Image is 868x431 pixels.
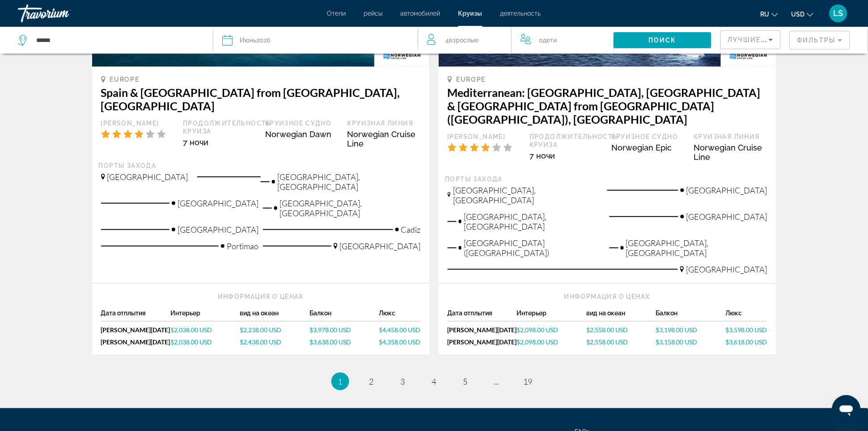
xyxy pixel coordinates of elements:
span: [GEOGRAPHIC_DATA], [GEOGRAPHIC_DATA] [464,212,605,231]
div: Порты захода [99,162,423,170]
span: $2,558.00 USD [587,338,628,346]
button: Поиск [614,32,711,48]
img: ncl.gif [721,46,776,67]
a: Круизы [458,10,483,17]
div: Дата отплытия [448,310,517,322]
div: Люкс [726,310,767,322]
a: рейсы [364,10,383,17]
span: LS [834,9,843,18]
span: 0 [539,34,557,46]
span: Europe [457,76,486,83]
div: Круизное судно [265,119,339,127]
div: Круизное судно [612,133,685,141]
a: $2,558.00 USD [587,338,656,346]
span: [GEOGRAPHIC_DATA] [686,212,767,222]
a: деятельность [500,10,541,17]
button: Change currency [792,8,813,21]
span: [GEOGRAPHIC_DATA] [340,241,421,251]
span: Дети [543,37,557,44]
nav: Pagination [92,372,776,390]
a: $3,198.00 USD [656,326,726,334]
div: [PERSON_NAME][DATE] [101,338,171,346]
div: Люкс [379,310,421,322]
span: $3,198.00 USD [656,326,698,334]
div: [PERSON_NAME][DATE] [101,326,171,334]
span: [GEOGRAPHIC_DATA] [686,185,767,195]
iframe: Poga, lai palaistu ziņojumapmaiņas logu [832,395,861,424]
button: Travelers: 4 adults, 0 children [418,27,614,54]
span: 5 [463,377,468,386]
div: 7 ночи [529,151,603,160]
span: $2,238.00 USD [240,326,282,334]
span: ru [761,11,770,18]
span: [GEOGRAPHIC_DATA], [GEOGRAPHIC_DATA] [279,198,421,218]
a: $4,458.00 USD [379,326,421,334]
span: [GEOGRAPHIC_DATA], [GEOGRAPHIC_DATA] [453,185,598,205]
span: 4 [432,377,436,386]
a: автомобилей [401,10,440,17]
h3: Mediterranean: [GEOGRAPHIC_DATA], [GEOGRAPHIC_DATA] & [GEOGRAPHIC_DATA] from [GEOGRAPHIC_DATA] ([... [448,86,767,126]
span: $2,038.00 USD [170,326,212,334]
span: Лучшие предложения [728,36,823,43]
span: Взрослые [449,37,479,44]
button: Filter [790,30,850,50]
div: [PERSON_NAME] [448,133,521,141]
span: Europe [110,76,140,83]
div: Norwegian Epic [612,143,685,152]
span: [GEOGRAPHIC_DATA] ([GEOGRAPHIC_DATA]) [464,238,605,258]
span: $2,038.00 USD [170,338,212,346]
span: [GEOGRAPHIC_DATA] [178,225,258,234]
a: $2,438.00 USD [240,338,310,346]
div: Круизная линия [347,119,421,127]
a: $3,598.00 USD [726,326,767,334]
div: Norwegian Cruise Line [694,143,767,162]
span: 3 [401,377,405,386]
span: [GEOGRAPHIC_DATA] [178,198,258,208]
span: $2,098.00 USD [517,326,559,334]
span: [GEOGRAPHIC_DATA], [GEOGRAPHIC_DATA] [626,238,767,258]
h3: Spain & [GEOGRAPHIC_DATA] from [GEOGRAPHIC_DATA], [GEOGRAPHIC_DATA] [101,86,421,113]
a: $4,358.00 USD [379,338,421,346]
div: Информация о ценах [101,293,421,301]
div: 7 ночи [183,138,256,147]
a: Travorium [18,2,107,25]
span: 2 [369,377,374,386]
a: Отели [327,10,346,17]
a: $2,558.00 USD [587,326,656,334]
a: $2,038.00 USD [170,326,240,334]
mat-select: Sort by [728,34,773,45]
span: Поиск [648,37,677,44]
span: $2,098.00 USD [517,338,559,346]
span: $3,978.00 USD [309,326,351,334]
a: $2,098.00 USD [517,338,587,346]
span: $3,638.00 USD [309,338,351,346]
div: Круизная линия [694,133,767,141]
span: ... [494,377,500,386]
img: ncl.gif [374,46,429,67]
div: Порты захода [445,175,770,183]
div: 2026 [240,34,270,46]
div: Балкон [656,310,726,322]
div: Информация о ценах [448,293,767,301]
div: Продолжительность круиза [183,119,256,135]
span: USD [792,11,805,18]
span: [GEOGRAPHIC_DATA], [GEOGRAPHIC_DATA] [277,172,421,192]
a: $2,098.00 USD [517,326,587,334]
span: $3,158.00 USD [656,338,698,346]
span: 4 [446,34,479,46]
span: Cadiz [401,225,421,234]
span: $2,438.00 USD [240,338,282,346]
a: $2,238.00 USD [240,326,310,334]
a: $3,638.00 USD [309,338,379,346]
span: [GEOGRAPHIC_DATA] [107,172,188,182]
span: $2,558.00 USD [587,326,628,334]
div: вид на океан [587,310,656,322]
